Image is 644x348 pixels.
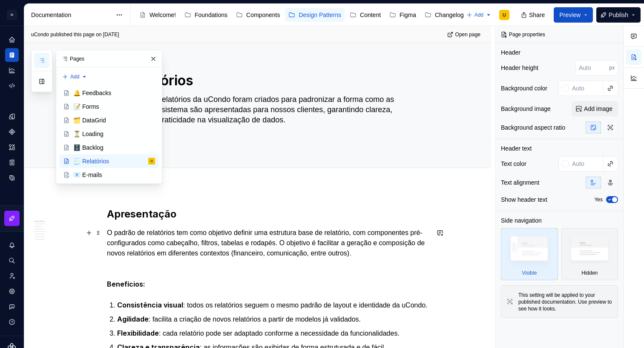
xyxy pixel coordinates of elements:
[5,110,19,123] a: Design tokens
[5,125,19,139] a: Components
[501,123,565,132] div: Background aspect ratio
[572,101,618,116] button: Add image
[346,8,384,22] a: Content
[584,104,612,113] span: Add image
[503,12,506,18] div: U
[575,60,609,75] input: Auto
[501,178,539,187] div: Text alignment
[421,8,467,22] a: Changelog
[107,228,429,258] p: O padrão de relatórios tem como objetivo definir uma estrutura base de relatório, com componentes...
[569,156,603,171] input: Auto
[107,207,429,221] h2: Apresentação
[594,196,603,203] label: Yes
[73,143,103,152] div: 🗄️ Backlog
[56,50,162,67] div: Pages
[5,140,19,154] a: Assets
[60,154,158,168] a: 🧾 RelatóriosU
[400,11,416,19] div: Figma
[5,284,19,298] a: Settings
[609,64,615,71] p: px
[60,127,158,141] a: ⏳ Loading
[360,11,381,19] div: Content
[285,8,345,22] a: Design Patterns
[501,84,547,93] div: Background color
[246,11,280,19] div: Components
[73,102,99,111] div: 📝 Forms
[73,157,109,165] div: 🧾 Relatórios
[5,79,19,93] a: Code automation
[501,64,538,72] div: Header height
[60,168,158,182] a: 📧 E-mails
[517,7,550,23] button: Share
[501,159,526,168] div: Text color
[107,280,145,288] strong: Benefícios:
[105,70,427,91] textarea: 🧾 Relatórios
[60,86,158,100] a: 🔔 Feedbacks
[501,144,532,153] div: Header text
[117,300,429,310] p: : todos os relatórios seguem o mesmo padrão de layout e identidade da uCondo.
[5,33,19,46] div: Home
[455,31,480,38] span: Open page
[501,104,551,113] div: Background image
[5,64,19,77] a: Analytics
[5,156,19,169] a: Storybook stories
[518,292,612,312] div: This setting will be applied to your published documentation. Use preview to see how it looks.
[73,130,103,138] div: ⏳ Loading
[445,29,484,41] a: Open page
[117,328,429,339] p: : cada relatório pode ser adaptado conforme a necessidade da funcionalidades.
[522,270,537,276] div: Visible
[474,12,483,18] span: Add
[60,100,158,113] a: 📝 Forms
[569,81,603,96] input: Auto
[561,228,618,280] div: Hidden
[151,157,152,165] div: U
[5,300,19,313] button: Contact support
[299,11,341,19] div: Design Patterns
[60,71,90,83] button: Add
[117,329,159,337] strong: Flexibilidade
[501,228,558,280] div: Visible
[31,11,112,19] div: Documentation
[117,315,149,323] strong: Agilidade
[5,254,19,267] button: Search ⌘K
[181,8,231,22] a: Foundations
[117,314,429,325] p: : facilita a criação de novos relatórios a partir de modelos já validados.
[60,113,158,127] a: 🗂️ DataGrid
[501,48,520,57] div: Header
[5,48,19,62] a: Documentation
[609,11,628,19] span: Publish
[195,11,227,19] div: Foundations
[60,141,158,154] a: 🗄️ Backlog
[7,10,17,20] div: U
[501,195,547,204] div: Show header text
[117,301,183,309] strong: Consistência visual
[105,93,427,147] textarea: Os padrões de relatórios da uCondo foram criados para padronizar a forma como as informações do s...
[386,8,420,22] a: Figma
[554,7,593,23] button: Preview
[73,89,111,97] div: 🔔 Feedbacks
[31,31,49,38] span: uCondo
[501,216,542,225] div: Side navigation
[149,11,176,19] div: Welcome!
[60,86,158,182] div: Page tree
[233,8,283,22] a: Components
[529,11,545,19] span: Share
[596,7,641,23] button: Publish
[136,8,179,22] a: Welcome!
[136,6,462,23] div: Page tree
[5,171,19,185] a: Data sources
[50,31,119,38] div: published this page on [DATE]
[5,269,19,283] a: Invite team
[435,11,464,19] div: Changelog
